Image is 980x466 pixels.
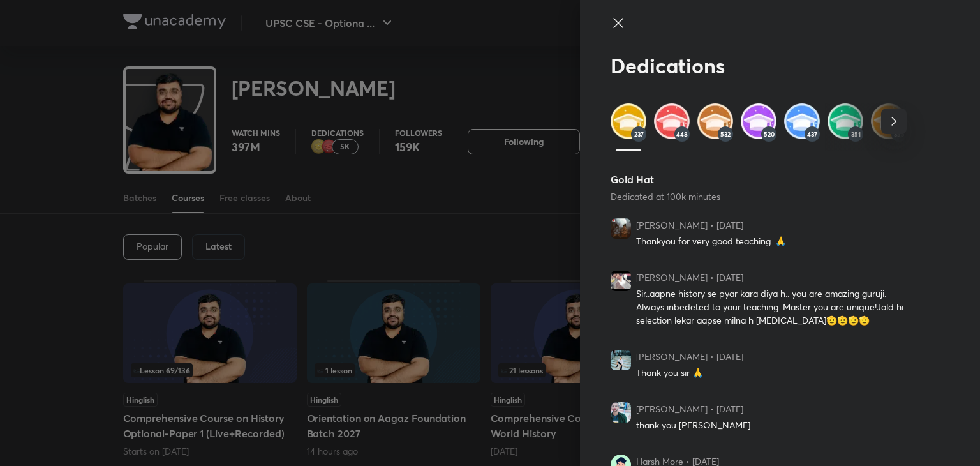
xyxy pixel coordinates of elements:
[807,130,817,138] span: 437
[828,103,863,139] img: hats
[611,271,631,291] img: Avatar
[654,103,690,139] img: hats
[611,172,907,187] h6: Gold Hat
[636,218,907,232] p: [PERSON_NAME] • [DATE]
[634,130,644,138] span: 237
[636,350,907,363] p: [PERSON_NAME] • [DATE]
[636,366,907,379] p: Thank you sir 🙏
[611,103,646,139] img: hats
[611,190,907,203] p: Dedicated at 100k minutes
[894,130,905,138] span: 355
[720,130,731,138] span: 532
[611,402,631,423] img: Avatar
[871,103,907,139] img: hats
[636,402,907,416] p: [PERSON_NAME] • [DATE]
[741,103,776,139] img: hats
[611,218,631,239] img: Avatar
[764,130,775,138] span: 520
[636,271,907,284] p: [PERSON_NAME] • [DATE]
[636,287,907,327] p: Sir..aapne history se pyar kara diya h.. you are amazing guruji. Always inbedeted to your teachin...
[697,103,733,139] img: hats
[636,418,907,432] p: thank you [PERSON_NAME]
[611,54,907,78] h2: Dedications
[636,234,907,248] p: Thankyou for very good teaching. 🙏
[676,130,688,138] span: 448
[851,130,861,138] span: 351
[611,350,631,370] img: Avatar
[784,103,820,139] img: hats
